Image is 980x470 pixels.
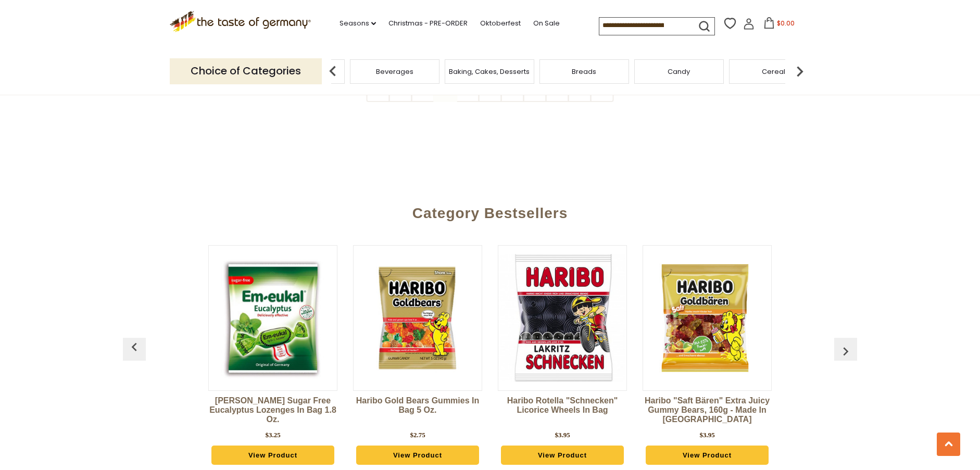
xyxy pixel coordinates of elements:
p: Choice of Categories [170,58,322,84]
a: Baking, Cakes, Desserts [449,68,530,75]
a: View Product [211,446,334,465]
a: View Product [356,446,479,465]
a: Christmas - PRE-ORDER [388,18,468,29]
a: View Product [501,446,624,465]
img: next arrow [789,61,810,82]
img: Haribo Rotella [498,254,626,382]
button: $0.00 [757,17,801,33]
a: [PERSON_NAME] Sugar Free Eucalyptus Lozenges in Bag 1.8 oz. [208,396,337,427]
img: previous arrow [322,61,343,82]
div: Category Bestsellers [128,189,852,232]
a: Haribo Gold Bears Gummies in Bag 5 oz. [353,396,482,427]
div: $3.95 [555,430,570,440]
a: Oktoberfest [480,18,521,29]
a: Haribo Rotella "Schnecken" Licorice Wheels in Bag [498,396,627,427]
img: Haribo [643,254,771,382]
div: $3.25 [265,430,280,440]
a: Haribo "Saft Bären" Extra Juicy Gummy Bears, 160g - Made in [GEOGRAPHIC_DATA] [643,396,772,427]
a: Cereal [762,68,785,75]
a: Breads [572,68,596,75]
a: View Product [646,446,769,465]
a: Beverages [376,68,413,75]
a: Seasons [340,18,376,29]
div: $3.95 [699,430,714,440]
img: previous arrow [126,339,143,355]
div: $2.75 [410,430,425,440]
span: $0.00 [777,19,795,28]
img: previous arrow [837,343,854,360]
a: Candy [668,68,690,75]
img: Dr. Soldan Sugar Free Eucalyptus Lozenges in Bag 1.8 oz. [209,254,337,382]
img: Haribo Gold Bears Gummies in Bag 5 oz. [354,254,482,382]
a: On Sale [533,18,560,29]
